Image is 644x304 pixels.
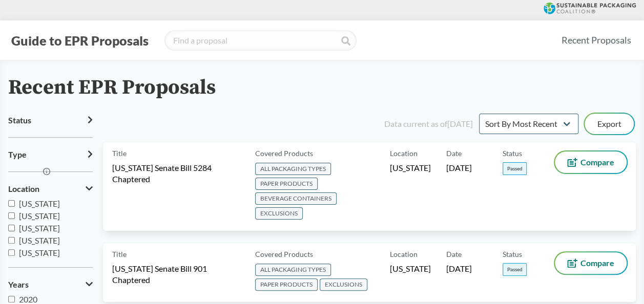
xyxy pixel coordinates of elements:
[8,276,93,293] button: Years
[585,114,634,134] button: Export
[8,237,15,244] input: [US_STATE]
[503,263,527,276] span: Passed
[255,192,337,205] span: BEVERAGE CONTAINERS
[19,211,60,221] span: [US_STATE]
[8,150,27,159] span: Type
[580,259,614,267] span: Compare
[19,223,60,233] span: [US_STATE]
[255,148,313,159] span: Covered Products
[255,278,318,291] span: PAPER PRODUCTS
[19,248,60,257] span: [US_STATE]
[255,249,313,259] span: Covered Products
[255,264,331,276] span: ALL PACKAGING TYPES
[112,148,127,159] span: Title
[446,249,462,259] span: Date
[503,162,527,175] span: Passed
[580,158,614,166] span: Compare
[8,112,93,129] button: Status
[503,249,522,259] span: Status
[390,263,431,274] span: [US_STATE]
[255,207,303,220] span: EXCLUSIONS
[8,225,15,231] input: [US_STATE]
[255,178,318,190] span: PAPER PRODUCTS
[112,162,243,185] span: [US_STATE] Senate Bill 5284 Chaptered
[164,30,357,51] input: Find a proposal
[8,116,31,125] span: Status
[320,278,367,291] span: EXCLUSIONS
[8,184,39,193] span: Location
[8,200,15,207] input: [US_STATE]
[19,235,60,245] span: [US_STATE]
[384,118,473,130] div: Data current as of [DATE]
[112,249,127,259] span: Title
[503,148,522,159] span: Status
[8,296,15,302] input: 2020
[8,280,29,289] span: Years
[390,148,418,159] span: Location
[557,29,636,52] a: Recent Proposals
[8,180,93,198] button: Location
[19,294,37,304] span: 2020
[8,249,15,256] input: [US_STATE]
[390,249,418,259] span: Location
[8,76,216,99] h2: Recent EPR Proposals
[446,263,472,274] span: [DATE]
[446,162,472,173] span: [DATE]
[255,163,331,175] span: ALL PACKAGING TYPES
[8,146,93,163] button: Type
[555,151,627,173] button: Compare
[19,199,60,208] span: [US_STATE]
[8,212,15,219] input: [US_STATE]
[446,148,462,159] span: Date
[555,252,627,274] button: Compare
[390,162,431,173] span: [US_STATE]
[112,263,243,286] span: [US_STATE] Senate Bill 901 Chaptered
[8,32,152,49] button: Guide to EPR Proposals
